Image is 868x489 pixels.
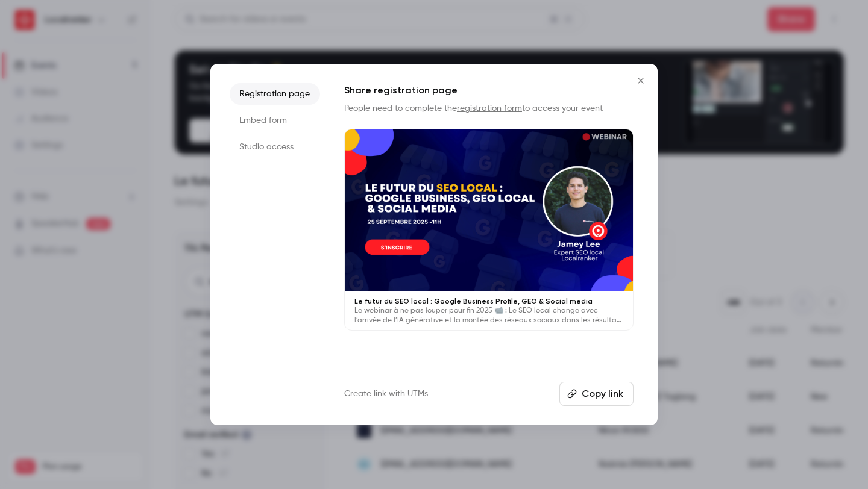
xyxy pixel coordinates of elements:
[230,83,320,105] li: Registration page
[354,296,623,306] p: Le futur du SEO local : Google Business Profile, GEO & Social media
[629,69,653,93] button: Close
[344,102,634,114] p: People need to complete the to access your event
[559,382,634,406] button: Copy link
[230,110,320,131] li: Embed form
[230,136,320,158] li: Studio access
[344,83,634,98] h1: Share registration page
[354,306,623,325] p: Le webinar à ne pas louper pour fin 2025 📹 : Le SEO local change avec l’arrivée de l’IA générativ...
[457,104,522,113] a: registration form
[344,129,634,331] a: Le futur du SEO local : Google Business Profile, GEO & Social mediaLe webinar à ne pas louper pou...
[344,388,428,400] a: Create link with UTMs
